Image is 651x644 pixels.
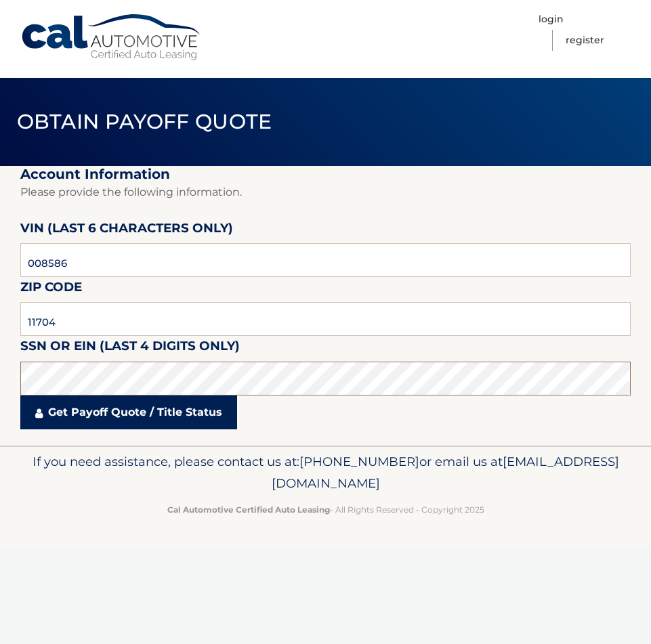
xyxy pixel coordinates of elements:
label: SSN or EIN (last 4 digits only) [20,336,240,361]
a: Cal Automotive [20,14,203,62]
a: Get Payoff Quote / Title Status [20,395,237,429]
h2: Account Information [20,166,631,183]
p: - All Rights Reserved - Copyright 2025 [20,502,631,517]
strong: Cal Automotive Certified Auto Leasing [167,505,330,515]
span: Obtain Payoff Quote [17,109,272,134]
p: If you need assistance, please contact us at: or email us at [20,451,631,494]
a: Login [539,9,564,30]
label: Zip Code [20,277,82,302]
p: Please provide the following information. [20,183,631,202]
span: [PHONE_NUMBER] [299,454,419,469]
a: Register [566,30,604,51]
label: VIN (last 6 characters only) [20,218,233,243]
